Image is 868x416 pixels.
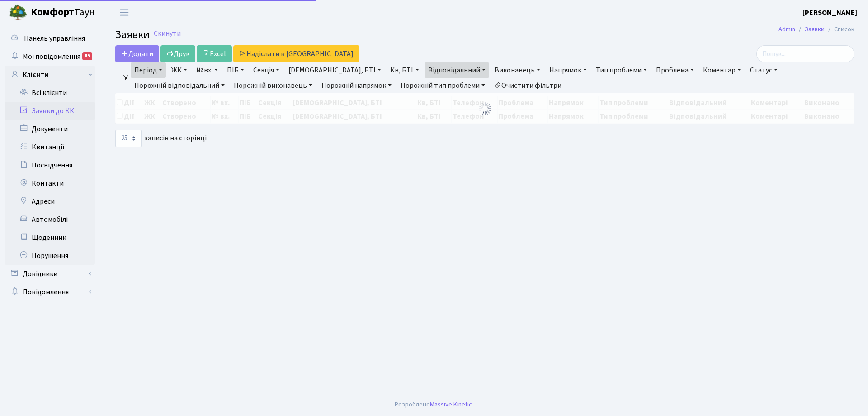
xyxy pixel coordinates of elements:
[223,62,248,78] a: ПІБ
[5,120,95,138] a: Документи
[5,48,95,66] a: Мої повідомлення85
[699,62,745,78] a: Коментар
[425,62,489,78] a: Відповідальний
[115,130,207,147] label: записів на сторінці
[193,62,222,78] a: № вх.
[168,62,191,78] a: ЖК
[31,5,74,19] b: Комфорт
[805,24,825,34] a: Заявки
[5,210,95,229] a: Автомобілі
[154,29,181,38] a: Скинути
[82,52,92,60] div: 85
[5,229,95,247] a: Щоденник
[397,78,489,93] a: Порожній тип проблеми
[233,45,359,62] a: Надіслати в [GEOGRAPHIC_DATA]
[24,33,85,43] span: Панель управління
[778,24,795,34] a: Admin
[652,62,698,78] a: Проблема
[395,400,473,410] div: Розроблено .
[5,192,95,210] a: Адреси
[115,27,150,43] span: Заявки
[115,130,142,147] select: записів на сторінці
[131,62,166,78] a: Період
[430,400,472,409] a: Massive Kinetic
[5,138,95,156] a: Квитанції
[160,45,195,62] a: Друк
[546,62,590,78] a: Напрямок
[285,62,385,78] a: [DEMOGRAPHIC_DATA], БТІ
[131,78,228,93] a: Порожній відповідальний
[825,24,854,34] li: Список
[491,78,565,93] a: Очистити фільтри
[387,62,422,78] a: Кв, БТІ
[5,265,95,283] a: Довідники
[23,52,80,62] span: Мої повідомлення
[5,247,95,265] a: Порушення
[121,49,153,59] span: Додати
[5,174,95,192] a: Контакти
[9,4,27,22] img: logo.png
[5,156,95,174] a: Посвідчення
[5,29,95,48] a: Панель управління
[592,62,651,78] a: Тип проблеми
[5,84,95,102] a: Всі клієнти
[31,5,95,20] span: Таун
[113,5,136,20] button: Переключити навігацію
[491,62,544,78] a: Виконавець
[250,62,283,78] a: Секція
[478,101,492,116] img: Обробка...
[5,66,95,84] a: Клієнти
[115,45,159,62] a: Додати
[197,45,232,62] a: Excel
[802,7,857,18] a: [PERSON_NAME]
[746,62,781,78] a: Статус
[5,102,95,120] a: Заявки до КК
[230,78,316,93] a: Порожній виконавець
[756,45,854,62] input: Пошук...
[5,283,95,301] a: Повідомлення
[318,78,395,93] a: Порожній напрямок
[765,20,868,39] nav: breadcrumb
